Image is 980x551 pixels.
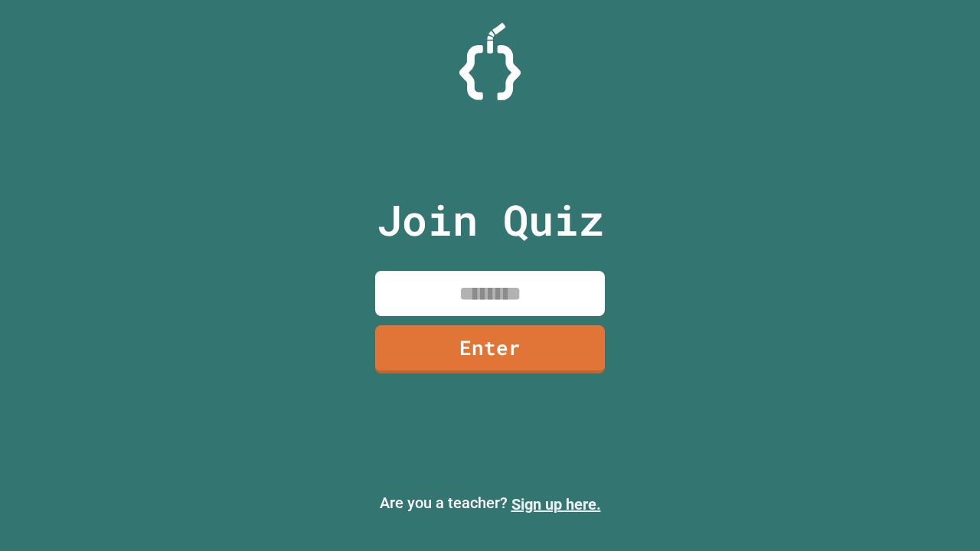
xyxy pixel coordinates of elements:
iframe: chat widget [916,490,965,536]
a: Sign up here. [511,495,601,514]
img: Logo.svg [459,23,521,100]
iframe: chat widget [853,423,965,488]
a: Enter [375,325,605,373]
p: Are you a teacher? [12,491,968,516]
p: Join Quiz [377,188,604,252]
